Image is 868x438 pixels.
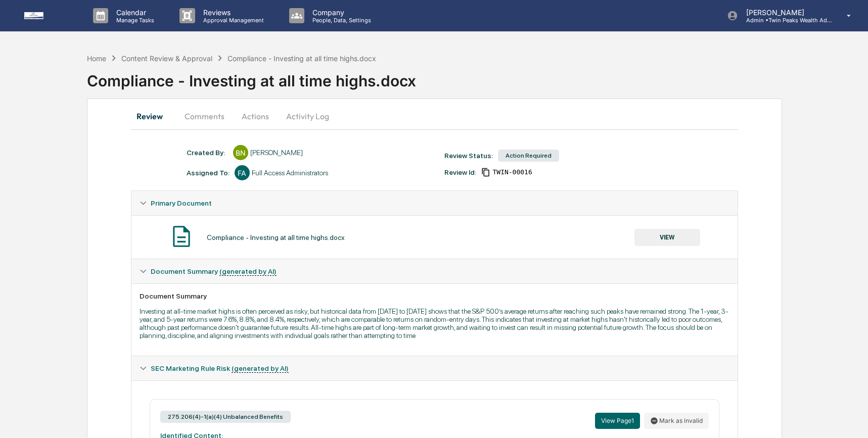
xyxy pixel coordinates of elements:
div: secondary tabs example [131,104,739,128]
span: Pylon [101,35,122,43]
a: Powered byPylon [71,35,122,43]
button: View Page1 [595,413,640,429]
div: Compliance - Investing at all time highs.docx [227,54,376,63]
button: VIEW [634,229,700,246]
div: Document Summary (generated by AI) [131,283,738,356]
div: Assigned To: [187,169,230,177]
span: Primary Document [151,199,212,207]
button: Comments [176,104,233,128]
div: Compliance - Investing at all time highs.docx [207,233,345,241]
p: People, Data, Settings [304,17,376,24]
u: (generated by AI) [219,267,277,276]
div: Created By: ‎ ‎ [187,149,228,157]
u: (generated by AI) [232,364,289,373]
div: Primary Document [131,191,738,215]
div: Action Required [498,150,559,162]
div: FA [235,165,250,180]
div: Review Id: [444,168,476,176]
p: Approval Management [195,17,269,24]
div: Home [87,54,106,63]
button: Review [131,104,176,128]
p: Manage Tasks [108,17,159,24]
div: 275.206(4)-1(a)(4) Unbalanced Benefits [160,411,291,423]
p: Calendar [108,8,159,17]
div: Document Summary (generated by AI) [131,259,738,283]
button: Actions [233,104,278,128]
p: Company [304,8,376,17]
img: logo [24,12,73,19]
p: [PERSON_NAME] [738,8,832,17]
div: Full Access Administrators [252,169,328,177]
span: Document Summary [151,267,277,275]
div: Primary Document [131,215,738,259]
img: Document Icon [169,224,194,249]
span: d4a7e95f-c89f-4deb-96a8-dacfe48f789d [492,168,532,176]
p: Admin • Twin Peaks Wealth Advisors [738,17,832,24]
button: Mark as invalid [644,413,709,429]
div: Content Review & Approval [121,54,212,63]
p: Reviews [195,8,269,17]
button: Activity Log [278,104,337,128]
span: SEC Marketing Rule Risk [151,364,289,372]
div: SEC Marketing Rule Risk (generated by AI) [131,356,738,380]
div: Review Status: [444,152,493,160]
div: BN [233,145,248,160]
div: Document Summary [140,292,730,300]
div: [PERSON_NAME] [250,149,303,157]
div: Compliance - Investing at all time highs.docx [87,64,868,90]
p: Investing at all-time market highs is often perceived as risky, but historical data from [DATE] t... [140,307,730,339]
